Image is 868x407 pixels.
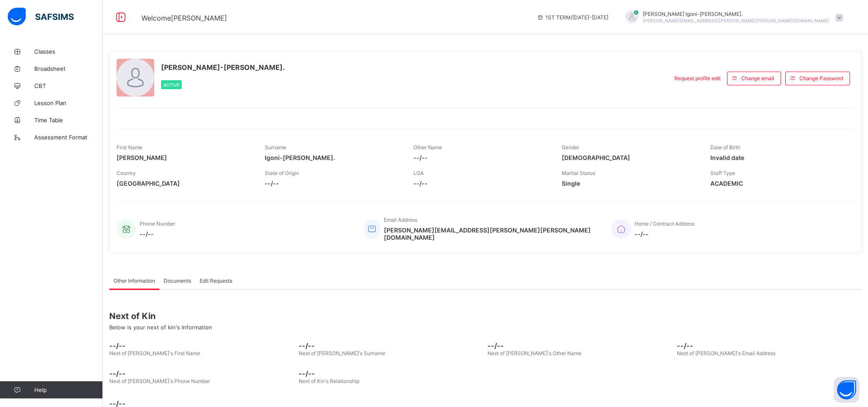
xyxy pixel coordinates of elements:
span: --/-- [677,341,862,350]
span: Broadsheet [34,65,103,72]
span: Gender [562,144,579,151]
img: safsims [8,8,74,26]
span: Other Name [413,144,442,151]
span: --/-- [635,230,694,238]
span: Next of [PERSON_NAME]'s Email Address [677,350,775,356]
span: [PERSON_NAME] Igoni-[PERSON_NAME]. [643,11,829,17]
span: Next of Kin [109,311,862,321]
span: Next of Kin's Relationship [299,378,359,384]
span: --/-- [265,180,400,187]
span: Active [163,82,180,87]
span: Single [562,180,697,187]
span: Invalid date [710,154,846,161]
span: --/-- [413,154,549,161]
span: Assessment Format [34,134,103,141]
span: --/-- [299,369,484,378]
span: --/-- [140,230,175,238]
span: Help [34,386,102,393]
span: Welcome [PERSON_NAME] [141,14,227,22]
span: Staff Type [710,170,735,176]
span: [GEOGRAPHIC_DATA] [117,180,252,187]
span: Classes [34,48,103,55]
span: Request profile edit [674,75,721,81]
span: Next of [PERSON_NAME]'s First Name [109,350,200,356]
span: Home / Contract Address [635,220,694,227]
span: Below is your next of kin's Information [109,324,212,331]
span: Edit Requests [200,277,232,284]
span: [PERSON_NAME][EMAIL_ADDRESS][PERSON_NAME][PERSON_NAME][DOMAIN_NAME] [643,18,829,23]
span: Phone Number [140,220,175,227]
span: Other Information [114,277,155,284]
span: First Name [117,144,142,151]
span: Time Table [34,117,103,124]
span: --/-- [488,341,673,350]
span: State of Origin [265,170,299,176]
span: Surname [265,144,286,151]
span: ACADEMIC [710,180,846,187]
span: Igoni-[PERSON_NAME]. [265,154,400,161]
span: --/-- [109,341,294,350]
span: Next of [PERSON_NAME]'s Surname [299,350,385,356]
span: session/term information [537,14,608,21]
span: CBT [34,82,103,89]
span: Date of Birth [710,144,740,151]
span: --/-- [413,180,549,187]
span: Change Password [799,75,843,81]
span: LGA [413,170,424,176]
button: Open asap [834,377,859,403]
span: [PERSON_NAME]-[PERSON_NAME]. [161,63,285,72]
span: Email Address [384,217,417,223]
span: Country [117,170,136,176]
span: Next of [PERSON_NAME]'s Phone Number [109,378,210,384]
span: [PERSON_NAME][EMAIL_ADDRESS][PERSON_NAME][PERSON_NAME][DOMAIN_NAME] [384,226,599,241]
span: Lesson Plan [34,99,103,106]
span: --/-- [109,369,294,378]
span: [DEMOGRAPHIC_DATA] [562,154,697,161]
span: Change email [741,75,774,81]
span: [PERSON_NAME] [117,154,252,161]
span: --/-- [299,341,484,350]
span: Documents [164,277,191,284]
span: Marital Status [562,170,595,176]
span: Next of [PERSON_NAME]'s Other Name [488,350,581,356]
div: RitaIgoni-ken. [617,10,847,24]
